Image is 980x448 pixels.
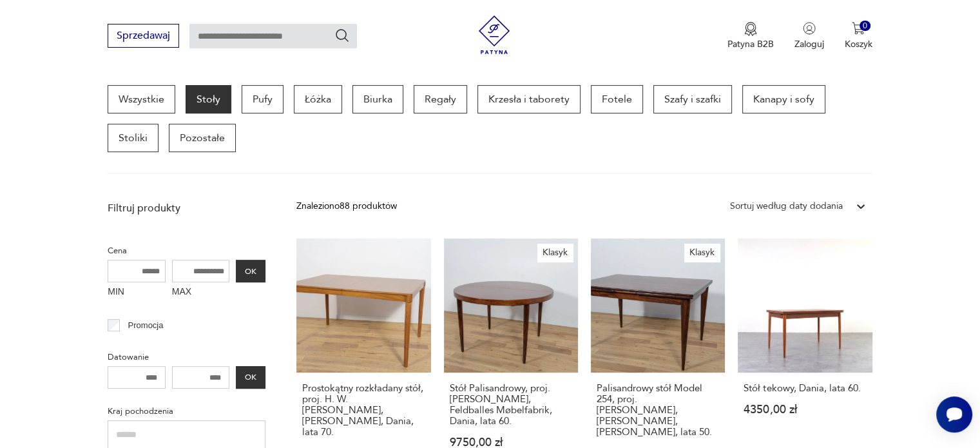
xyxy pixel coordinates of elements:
a: Regały [414,85,467,113]
p: Patyna B2B [727,38,774,50]
button: 0Koszyk [845,22,872,50]
button: Patyna B2B [727,22,774,50]
p: Kraj pochodzenia [108,404,265,418]
label: MAX [172,282,230,303]
a: Kanapy i sofy [742,85,825,113]
div: Sortuj według daty dodania [730,199,843,213]
a: Biurka [352,85,403,113]
p: Promocja [128,318,164,333]
button: OK [236,260,265,282]
div: Znaleziono 88 produktów [296,199,397,213]
button: Zaloguj [794,22,824,50]
a: Szafy i szafki [653,85,732,113]
a: Pozostałe [169,124,236,152]
p: Datowanie [108,350,265,364]
a: Stoły [186,85,231,113]
p: Cena [108,244,265,258]
a: Fotele [591,85,643,113]
h3: Stół tekowy, Dania, lata 60. [744,383,866,394]
p: 4350,00 zł [744,404,866,415]
a: Krzesła i taborety [477,85,581,113]
a: Pufy [242,85,283,113]
button: OK [236,366,265,389]
h3: Palisandrowy stół Model 254, proj. [PERSON_NAME], [PERSON_NAME], [PERSON_NAME], lata 50. [597,383,719,438]
img: Ikona medalu [744,22,757,36]
h3: Stół Palisandrowy, proj. [PERSON_NAME], Feldballes Møbelfabrik, Dania, lata 60. [450,383,572,427]
a: Łóżka [294,85,342,113]
img: Ikonka użytkownika [803,22,816,35]
p: Filtruj produkty [108,201,265,215]
a: Stoliki [108,124,159,152]
p: Koszyk [845,38,872,50]
div: 0 [860,21,870,32]
img: Patyna - sklep z meblami i dekoracjami vintage [475,15,514,54]
button: Szukaj [334,28,350,43]
button: Sprzedawaj [108,24,179,48]
p: Zaloguj [794,38,824,50]
h3: Prostokątny rozkładany stół, proj. H. W. [PERSON_NAME], [PERSON_NAME], Dania, lata 70. [302,383,425,438]
label: MIN [108,282,166,303]
iframe: Smartsupp widget button [936,396,972,433]
a: Wszystkie [108,85,175,113]
img: Ikona koszyka [852,22,865,35]
a: Ikona medaluPatyna B2B [727,22,774,50]
p: 9750,00 zł [450,437,572,448]
a: Sprzedawaj [108,32,179,41]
